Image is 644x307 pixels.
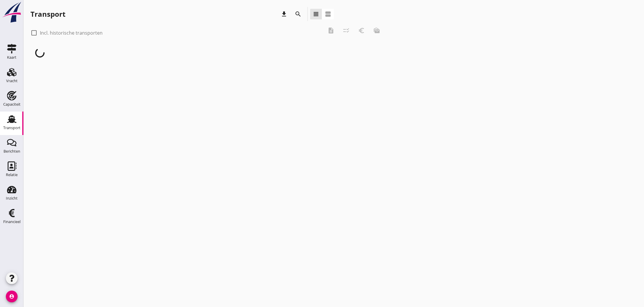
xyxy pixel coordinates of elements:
i: download [281,11,288,18]
label: Incl. historische transporten [40,30,103,36]
div: Berichten [4,149,20,153]
i: search [295,11,302,18]
div: Transport [3,126,21,130]
div: Capaciteit [3,102,21,106]
div: Vracht [6,79,18,83]
i: view_headline [312,11,320,18]
i: account_circle [6,291,18,302]
div: Relatie [6,173,18,177]
div: Inzicht [6,196,18,200]
img: logo-small.a267ee39.svg [1,1,22,23]
div: Financieel [3,220,21,224]
div: Transport [30,9,65,19]
i: view_agenda [324,11,332,18]
div: Kaart [7,55,16,59]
